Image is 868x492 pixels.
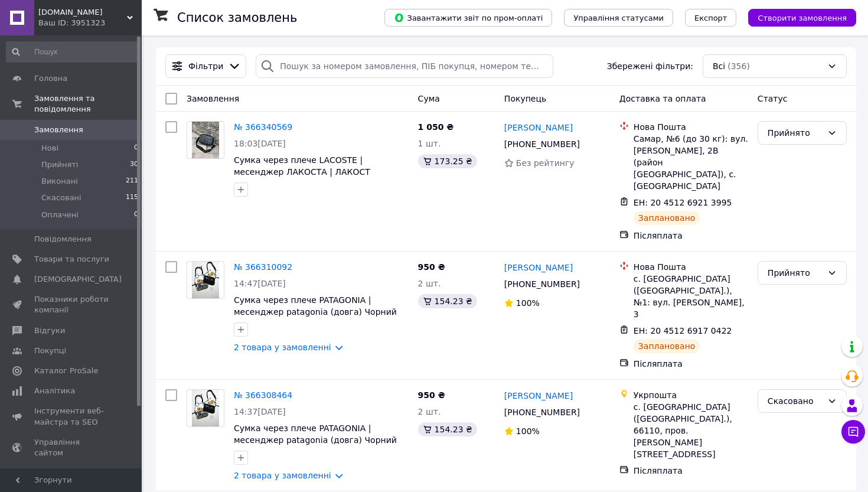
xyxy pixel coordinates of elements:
[634,358,748,370] div: Післяплата
[685,9,737,27] button: Експорт
[234,343,331,352] a: 2 товара у замовленні
[694,14,727,22] span: Експорт
[634,273,748,320] div: с. [GEOGRAPHIC_DATA] ([GEOGRAPHIC_DATA].), №1: вул. [PERSON_NAME], 3
[384,9,552,27] button: Завантажити звіт по пром-оплаті
[736,12,856,22] a: Створити замовлення
[634,121,748,133] div: Нова Пошта
[418,279,441,288] span: 2 шт.
[134,143,138,154] span: 0
[34,234,92,245] span: Повідомлення
[34,437,109,458] span: Управління сайтом
[38,7,127,18] span: shmot.dealer.ua
[34,125,83,135] span: Замовлення
[634,230,748,242] div: Післяплата
[768,126,823,139] div: Прийнято
[502,276,582,292] div: [PHONE_NUMBER]
[34,325,65,336] span: Відгуки
[34,406,109,427] span: Інструменти веб-майстра та SEO
[126,176,138,187] span: 211
[234,295,397,317] a: Сумка через плече PATAGONIA | месенджер patagonia (довга) Чорний
[234,155,370,177] a: Сумка через плече LACOSTE | месенджер ЛАКОСТА | ЛАКОСТ
[38,18,142,28] div: Ваш ID: 3951323
[502,404,582,421] div: [PHONE_NUMBER]
[634,339,700,353] div: Заплановано
[748,9,856,27] button: Створити замовлення
[418,94,440,103] span: Cума
[564,9,673,27] button: Управління статусами
[418,122,454,132] span: 1 050 ₴
[634,401,748,460] div: с. [GEOGRAPHIC_DATA] ([GEOGRAPHIC_DATA].), 66110, пров. [PERSON_NAME][STREET_ADDRESS]
[192,262,220,298] img: Фото товару
[768,395,823,408] div: Скасовано
[634,211,700,225] div: Заплановано
[418,407,441,416] span: 2 шт.
[34,366,98,376] span: Каталог ProSale
[41,210,79,220] span: Оплачені
[234,423,397,445] a: Сумка через плече PATAGONIA | месенджер patagonia (довга) Чорний
[41,143,58,154] span: Нові
[234,407,286,416] span: 14:37[DATE]
[394,12,543,23] span: Завантажити звіт по пром-оплаті
[758,94,788,103] span: Статус
[418,139,441,148] span: 1 шт.
[504,122,573,133] a: [PERSON_NAME]
[418,262,445,272] span: 950 ₴
[187,94,239,103] span: Замовлення
[234,390,292,400] a: № 366308464
[634,133,748,192] div: Самар, №6 (до 30 кг): вул. [PERSON_NAME], 2В (район [GEOGRAPHIC_DATA]), с. [GEOGRAPHIC_DATA]
[634,198,732,207] span: ЕН: 20 4512 6921 3995
[418,294,477,308] div: 154.23 ₴
[134,210,138,220] span: 0
[177,11,297,25] h1: Список замовлень
[126,193,138,203] span: 115
[727,61,750,71] span: (356)
[41,159,78,170] span: Прийняті
[573,14,664,22] span: Управління статусами
[234,279,286,288] span: 14:47[DATE]
[418,390,445,400] span: 950 ₴
[713,60,725,72] span: Всі
[130,159,138,170] span: 30
[192,390,220,426] img: Фото товару
[634,326,732,335] span: ЕН: 20 4512 6917 0422
[516,158,575,168] span: Без рейтингу
[234,262,292,272] a: № 366310092
[634,465,748,477] div: Післяплата
[256,54,553,78] input: Пошук за номером замовлення, ПІБ покупця, номером телефону, Email, номером накладної
[634,389,748,401] div: Укрпошта
[234,139,286,148] span: 18:03[DATE]
[187,261,224,299] a: Фото товару
[418,422,477,436] div: 154.23 ₴
[188,60,223,72] span: Фільтри
[841,420,865,444] button: Чат з покупцем
[504,262,573,273] a: [PERSON_NAME]
[234,471,331,480] a: 2 товара у замовленні
[516,298,540,308] span: 100%
[187,121,224,159] a: Фото товару
[516,426,540,436] span: 100%
[34,346,66,356] span: Покупці
[504,390,573,402] a: [PERSON_NAME]
[234,122,292,132] a: № 366340569
[34,274,122,285] span: [DEMOGRAPHIC_DATA]
[634,261,748,273] div: Нова Пошта
[34,93,142,115] span: Замовлення та повідомлення
[34,294,109,315] span: Показники роботи компанії
[41,176,78,187] span: Виконані
[34,73,67,84] span: Головна
[619,94,706,103] span: Доставка та оплата
[768,266,823,279] div: Прийнято
[34,254,109,265] span: Товари та послуги
[6,41,139,63] input: Пошук
[34,386,75,396] span: Аналітика
[192,122,220,158] img: Фото товару
[758,14,847,22] span: Створити замовлення
[187,389,224,427] a: Фото товару
[502,136,582,152] div: [PHONE_NUMBER]
[418,154,477,168] div: 173.25 ₴
[504,94,546,103] span: Покупець
[41,193,81,203] span: Скасовані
